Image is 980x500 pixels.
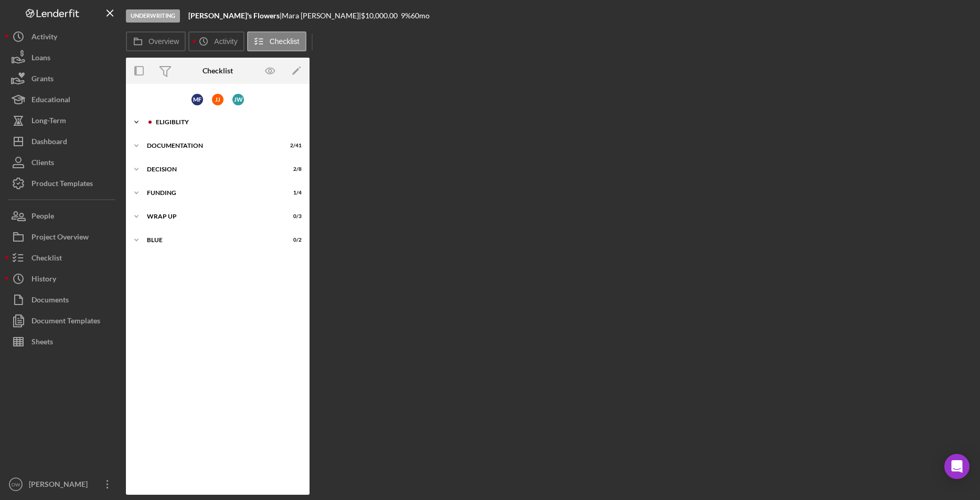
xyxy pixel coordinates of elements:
[282,12,361,20] div: Mara [PERSON_NAME] |
[5,289,121,310] button: Documents
[5,247,121,268] button: Checklist
[5,68,121,89] button: Grants
[5,173,121,194] button: Product Templates
[31,289,69,313] div: Documents
[214,37,237,46] label: Activity
[5,89,121,110] button: Educational
[283,143,302,149] div: 2 / 41
[188,11,280,20] b: [PERSON_NAME]'s Flowers
[31,89,70,113] div: Educational
[126,9,180,23] div: Underwriting
[5,110,121,131] button: Long-Term
[247,31,306,51] button: Checklist
[944,454,970,479] div: Open Intercom Messenger
[283,190,302,196] div: 1 / 4
[361,12,401,20] div: $10,000.00
[31,226,89,250] div: Project Overview
[31,331,53,355] div: Sheets
[5,331,121,352] button: Sheets
[147,190,275,196] div: Funding
[148,37,179,46] label: Overview
[203,67,233,75] div: Checklist
[5,131,121,152] button: Dashboard
[31,26,57,50] div: Activity
[5,26,121,47] button: Activity
[31,152,54,176] div: Clients
[26,474,94,497] div: [PERSON_NAME]
[12,482,20,487] text: OW
[147,143,275,149] div: Documentation
[31,68,54,92] div: Grants
[283,237,302,243] div: 0 / 2
[283,166,302,172] div: 2 / 8
[283,213,302,220] div: 0 / 3
[5,152,121,173] button: Clients
[5,474,121,495] button: OW[PERSON_NAME]
[188,12,282,20] div: |
[31,110,66,134] div: Long-Term
[270,37,300,46] label: Checklist
[147,213,275,220] div: Wrap up
[31,310,100,334] div: Document Templates
[156,119,296,125] div: Eligiblity
[191,94,203,105] div: M F
[31,205,54,229] div: People
[147,166,275,172] div: Decision
[232,94,244,105] div: J W
[31,173,93,197] div: Product Templates
[401,12,411,20] div: 9 %
[31,247,62,271] div: Checklist
[5,268,121,289] button: History
[126,31,186,51] button: Overview
[212,94,223,105] div: J J
[31,47,50,71] div: Loans
[5,47,121,68] button: Loans
[5,205,121,226] button: People
[147,237,275,243] div: blue
[31,131,67,155] div: Dashboard
[31,268,56,292] div: History
[411,12,430,20] div: 60 mo
[5,310,121,331] button: Document Templates
[188,31,244,51] button: Activity
[5,226,121,247] button: Project Overview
